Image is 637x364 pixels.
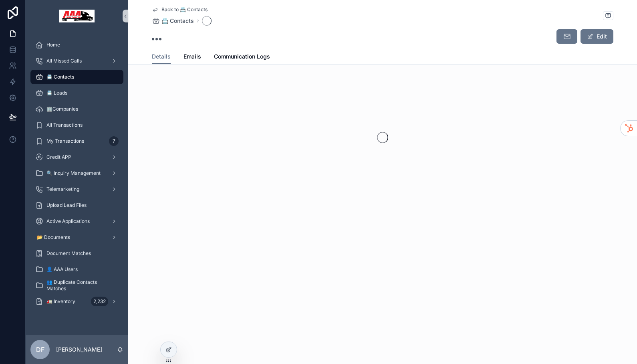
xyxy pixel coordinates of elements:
[30,230,123,245] a: 📂 Documents
[46,58,82,64] span: All Missed Calls
[46,90,67,96] span: 📇 Leads
[37,234,70,241] span: 📂 Documents
[30,262,123,277] a: 👤 AAA Users
[214,53,270,61] span: Communication Logs
[46,279,115,292] span: 👥 Duplicate Contacts Matches
[46,298,75,305] span: 🚛 Inventory
[30,118,123,132] a: All Transactions
[152,6,208,13] a: Back to 📇 Contacts
[30,294,123,309] a: 🚛 Inventory2,232
[30,134,123,148] a: My Transactions7
[91,297,108,306] div: 2,232
[30,278,123,293] a: 👥 Duplicate Contacts Matches
[30,150,123,164] a: Credit APP
[46,250,91,257] span: Document Matches
[109,136,119,146] div: 7
[183,49,201,65] a: Emails
[46,122,83,128] span: All Transactions
[30,214,123,229] a: Active Applications
[152,53,171,61] span: Details
[36,345,44,354] span: DF
[30,54,123,68] a: All Missed Calls
[30,102,123,116] a: 🏢Companies
[46,42,60,48] span: Home
[46,74,74,80] span: 📇 Contacts
[56,346,102,354] p: [PERSON_NAME]
[30,182,123,196] a: Telemarketing
[30,246,123,261] a: Document Matches
[46,170,101,176] span: 🔍 Inquiry Management
[581,29,613,44] button: Edit
[152,49,171,65] a: Details
[46,106,78,112] span: 🏢Companies
[46,186,79,192] span: Telemarketing
[30,198,123,212] a: Upload Lead Files
[46,202,87,208] span: Upload Lead Files
[30,38,123,52] a: Home
[59,10,95,22] img: App logo
[161,6,208,13] span: Back to 📇 Contacts
[30,86,123,100] a: 📇 Leads
[152,17,194,25] a: 📇 Contacts
[30,70,123,84] a: 📇 Contacts
[46,266,78,273] span: 👤 AAA Users
[183,53,201,61] span: Emails
[46,154,71,160] span: Credit APP
[46,138,84,144] span: My Transactions
[46,218,90,224] span: Active Applications
[161,17,194,25] span: 📇 Contacts
[30,166,123,180] a: 🔍 Inquiry Management
[214,49,270,65] a: Communication Logs
[26,32,128,319] div: scrollable content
